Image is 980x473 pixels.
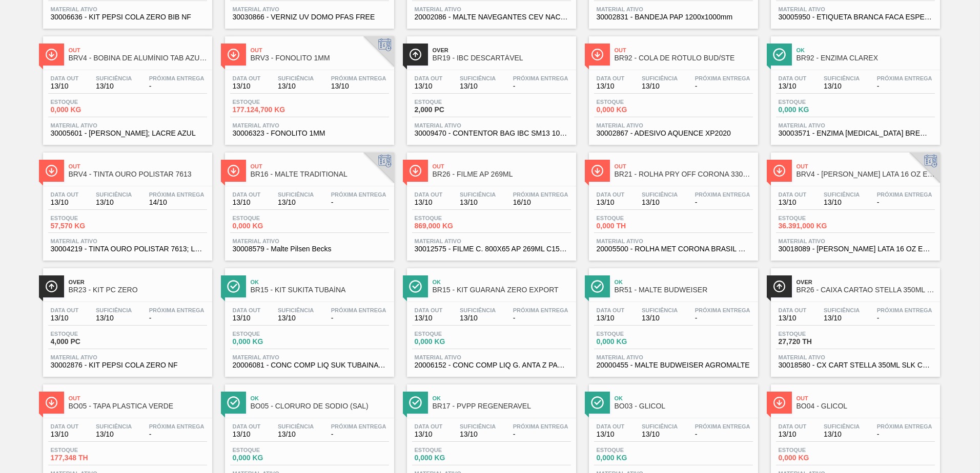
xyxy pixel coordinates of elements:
span: BO05 - TAPA PLASTICA VERDE [69,402,207,410]
span: Suficiência [460,75,496,81]
span: Estoque [233,99,304,105]
span: 13/10 [51,199,79,206]
span: Próxima Entrega [877,423,932,429]
span: BR23 - KIT PC ZERO [69,286,207,294]
span: Material ativo [51,354,205,360]
span: 869,000 KG [415,222,486,230]
span: 13/10 [331,82,386,90]
span: Material ativo [597,122,750,128]
span: BR92 - ENZIMA CLAREX [797,54,935,62]
span: Data out [597,307,625,313]
span: Estoque [233,447,304,453]
span: 13/10 [51,431,79,438]
span: Material ativo [597,238,750,244]
span: Material ativo [233,122,386,128]
span: Material ativo [233,354,386,360]
span: Ok [615,395,753,401]
span: 13/10 [278,199,314,206]
span: - [149,314,205,322]
span: BRV3 - FONOLITO 1MM [251,54,389,62]
img: Ícone [409,48,422,61]
span: Out [433,163,571,169]
img: Ícone [409,280,422,293]
span: 13/10 [96,314,132,322]
span: 27,720 TH [779,338,850,346]
span: Data out [415,191,443,198]
span: 30003571 - ENZIMA PROTEASE BREWERS CLAREX [779,130,932,137]
span: 0,000 KG [597,106,668,114]
span: - [877,431,932,438]
span: 20006152 - CONC COMP LIQ G. ANTA Z PARTE A FE1431.2 [415,361,568,369]
span: - [513,314,568,322]
span: - [331,199,386,206]
span: 30004219 - TINTA OURO POLISTAR 7613; LATA [51,245,205,253]
span: - [331,431,386,438]
span: Suficiência [96,307,132,313]
img: Ícone [45,48,58,61]
span: Ok [251,279,389,285]
span: Suficiência [824,191,860,198]
img: Ícone [227,164,240,177]
span: Estoque [597,447,668,453]
span: Próxima Entrega [149,307,205,313]
span: Estoque [597,331,668,337]
span: Suficiência [278,191,314,198]
img: Ícone [591,396,604,409]
span: Suficiência [96,423,132,429]
span: 30002876 - KIT PEPSI COLA ZERO NF [51,361,205,369]
span: Próxima Entrega [149,75,205,81]
span: Estoque [779,215,850,221]
a: ÍconeOverBR19 - IBC DESCARTÁVELData out13/10Suficiência13/10Próxima Entrega-Estoque2,000 PCMateri... [399,29,581,145]
span: Out [69,395,207,401]
span: 13/10 [460,82,496,90]
span: 13/10 [460,431,496,438]
span: 13/10 [642,82,678,90]
span: Suficiência [824,75,860,81]
span: 13/10 [460,199,496,206]
span: 0,000 KG [233,454,304,462]
span: Próxima Entrega [513,423,568,429]
span: 13/10 [415,431,443,438]
span: Suficiência [96,191,132,198]
span: Estoque [415,215,486,221]
img: Ícone [591,280,604,293]
img: Ícone [409,164,422,177]
a: ÍconeOutBR16 - MALTE TRADITIONALData out13/10Suficiência13/10Próxima Entrega-Estoque0,000 KGMater... [217,145,399,261]
span: Próxima Entrega [331,191,386,198]
span: Out [797,395,935,401]
span: Estoque [415,447,486,453]
span: Suficiência [642,423,678,429]
span: 30008579 - Malte Pilsen Becks [233,245,386,253]
span: 13/10 [233,314,261,322]
span: - [149,431,205,438]
span: Ok [615,279,753,285]
a: ÍconeOutBR92 - COLA DE RÓTULO BUD/STEData out13/10Suficiência13/10Próxima Entrega-Estoque0,000 KG... [581,29,763,145]
span: Suficiência [824,307,860,313]
span: 14/10 [149,199,205,206]
span: 13/10 [824,199,860,206]
a: ÍconeOverBR23 - KIT PC ZEROData out13/10Suficiência13/10Próxima Entrega-Estoque4,000 PCMaterial a... [35,261,217,377]
span: Data out [597,423,625,429]
span: Estoque [597,99,668,105]
span: BR26 - CAIXA CARTAO STELLA 350ML C8 PARAGUAI [797,286,935,294]
span: Data out [597,75,625,81]
span: 13/10 [96,199,132,206]
span: 0,000 KG [779,106,850,114]
span: 30012575 - FILME C. 800X65 AP 269ML C15 429 [415,245,568,253]
span: Out [69,47,207,53]
span: Próxima Entrega [149,191,205,198]
a: ÍconeOutBRV4 - BOBINA DE ALUMÍNIO TAB AZUL 0,254 X 84,73 MMData out13/10Suficiência13/10Próxima E... [35,29,217,145]
span: 2,000 PC [415,106,486,114]
span: Data out [233,75,261,81]
span: 13/10 [415,314,443,322]
img: Ícone [227,280,240,293]
span: 13/10 [460,314,496,322]
span: BR16 - MALTE TRADITIONAL [251,170,389,178]
span: 0,000 TH [597,222,668,230]
span: 4,000 PC [51,338,122,346]
span: Material ativo [51,238,205,244]
img: Ícone [45,280,58,293]
span: 13/10 [233,82,261,90]
span: Data out [51,75,79,81]
span: 13/10 [642,199,678,206]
